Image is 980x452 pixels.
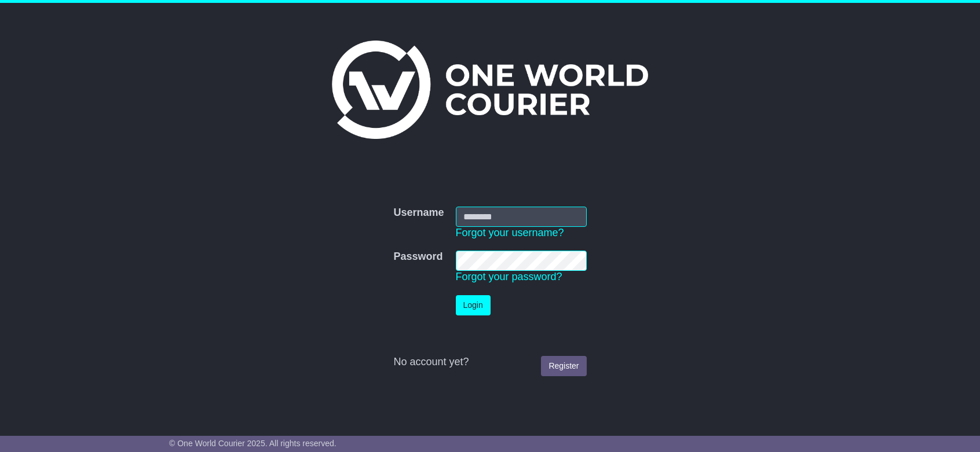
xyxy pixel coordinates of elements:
[393,251,443,263] label: Password
[541,356,586,376] a: Register
[456,295,491,315] button: Login
[169,439,337,448] span: © One World Courier 2025. All rights reserved.
[393,356,586,369] div: No account yet?
[393,207,444,219] label: Username
[456,227,564,238] a: Forgot your username?
[456,271,562,282] a: Forgot your password?
[332,41,648,139] img: One World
